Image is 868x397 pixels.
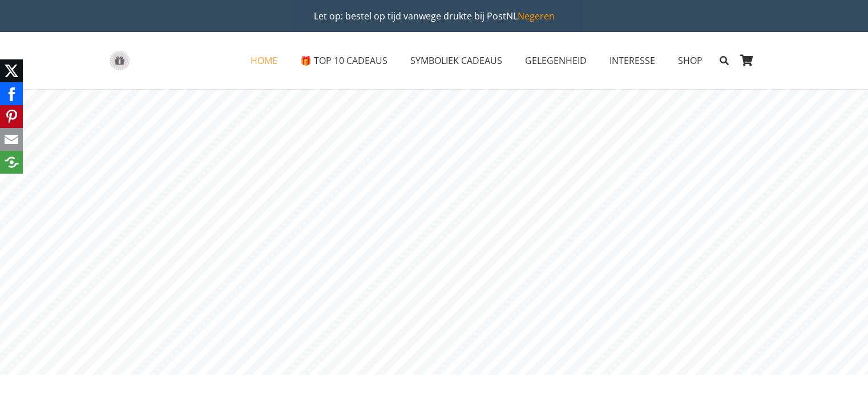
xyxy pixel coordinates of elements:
span: SHOP [678,54,703,67]
span: GELEGENHEID [525,54,587,67]
a: Negeren [518,10,555,22]
a: gift-box-icon-grey-inspirerendwinkelen [109,51,130,71]
a: INTERESSEINTERESSE Menu [598,46,667,75]
a: GELEGENHEIDGELEGENHEID Menu [514,46,598,75]
a: HOMEHOME Menu [239,46,289,75]
span: INTERESSE [609,54,655,67]
a: 🎁 TOP 10 CADEAUS🎁 TOP 10 CADEAUS Menu [289,46,399,75]
a: Zoeken [714,46,734,75]
span: HOME [251,54,277,67]
a: SHOPSHOP Menu [667,46,714,75]
span: SYMBOLIEK CADEAUS [410,54,502,67]
a: Winkelwagen [734,32,760,89]
span: 🎁 TOP 10 CADEAUS [300,54,387,67]
a: SYMBOLIEK CADEAUSSYMBOLIEK CADEAUS Menu [399,46,514,75]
